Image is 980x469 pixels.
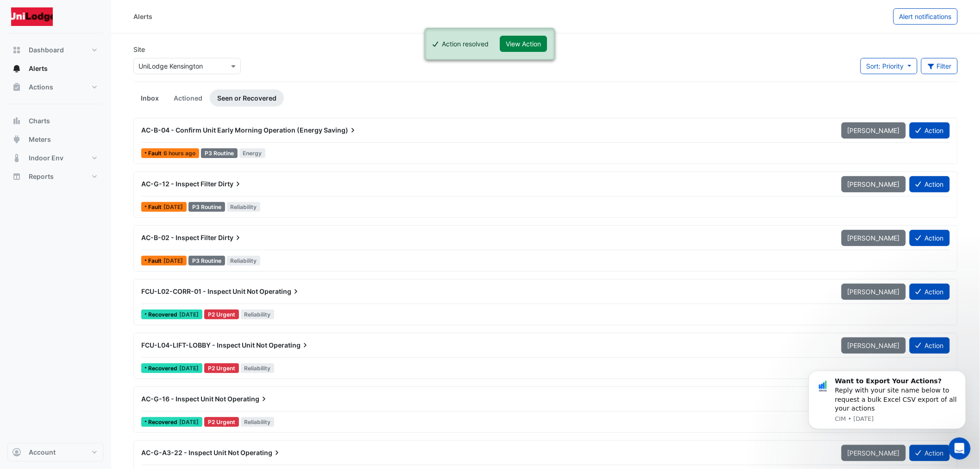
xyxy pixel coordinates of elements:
[12,116,21,126] app-icon: Charts
[204,310,239,319] div: P2 Urgent
[148,151,163,156] span: Fault
[179,365,199,372] span: Wed 17-Sep-2025 16:45 AEST
[204,363,239,373] div: P2 Urgent
[29,448,56,457] span: Account
[259,287,301,296] span: Operating
[241,417,275,427] span: Reliability
[148,312,179,317] span: Recovered
[29,172,54,181] span: Reports
[12,82,21,92] app-icon: Actions
[29,82,53,92] span: Actions
[7,149,104,167] button: Indoor Env
[500,36,547,52] button: View Action
[7,443,104,462] button: Account
[7,130,104,149] button: Meters
[11,7,53,26] img: Company Logo
[201,148,238,158] div: P3 Routine
[188,202,225,212] div: P3 Routine
[179,418,199,425] span: Sat 30-Aug-2025 22:15 AEST
[910,230,950,246] button: Action
[29,116,50,126] span: Charts
[188,256,225,266] div: P3 Routine
[921,58,958,74] button: Filter
[227,394,269,404] span: Operating
[867,62,904,70] span: Sort: Priority
[910,176,950,192] button: Action
[848,288,900,296] span: [PERSON_NAME]
[29,153,63,163] span: Indoor Env
[442,39,489,49] div: Action resolved
[7,167,104,186] button: Reports
[29,135,51,144] span: Meters
[12,172,21,181] app-icon: Reports
[842,176,906,192] button: [PERSON_NAME]
[133,12,152,21] div: Alerts
[227,202,261,212] span: Reliability
[141,341,267,349] span: FCU-L04-LIFT-LOBBY - Inspect Unit Not
[12,45,21,55] app-icon: Dashboard
[848,180,900,188] span: [PERSON_NAME]
[148,258,163,264] span: Fault
[163,150,195,157] span: Thu 09-Oct-2025 04:45 AEDT
[29,45,64,55] span: Dashboard
[324,126,358,135] span: Saving)
[949,437,971,460] iframe: Intercom live chat
[842,230,906,246] button: [PERSON_NAME]
[241,363,275,373] span: Reliability
[148,204,163,210] span: Fault
[141,449,239,456] span: AC-G-A3-22 - Inspect Unit Not
[12,135,21,144] app-icon: Meters
[239,148,266,158] span: Energy
[148,419,179,425] span: Recovered
[240,448,282,457] span: Operating
[163,257,183,264] span: Tue 28-Jan-2025 16:45 AEDT
[12,153,21,163] app-icon: Indoor Env
[269,341,310,350] span: Operating
[179,311,199,318] span: Sat 04-Oct-2025 20:00 AEST
[12,64,21,73] app-icon: Alerts
[848,127,900,134] span: [PERSON_NAME]
[227,256,261,266] span: Reliability
[910,122,950,139] button: Action
[842,122,906,139] button: [PERSON_NAME]
[141,180,217,188] span: AC-G-12 - Inspect Filter
[899,13,952,20] span: Alert notifications
[141,395,226,403] span: AC-G-16 - Inspect Unit Not
[7,78,104,96] button: Actions
[7,41,104,59] button: Dashboard
[893,8,958,25] button: Alert notifications
[133,89,166,107] a: Inbox
[141,287,258,295] span: FCU-L02-CORR-01 - Inspect Unit Not
[218,233,243,242] span: Dirty
[163,203,183,210] span: Tue 28-Jan-2025 16:45 AEDT
[204,417,239,427] div: P2 Urgent
[133,44,145,54] label: Site
[241,310,275,319] span: Reliability
[210,89,284,107] a: Seen or Recovered
[141,234,217,241] span: AC-B-02 - Inspect Filter
[848,234,900,242] span: [PERSON_NAME]
[842,337,906,354] button: [PERSON_NAME]
[910,337,950,354] button: Action
[141,126,322,134] span: AC-B-04 - Confirm Unit Early Morning Operation (Energy
[7,59,104,78] button: Alerts
[842,284,906,300] button: [PERSON_NAME]
[29,64,48,73] span: Alerts
[7,112,104,130] button: Charts
[166,89,210,107] a: Actioned
[848,342,900,349] span: [PERSON_NAME]
[218,179,243,189] span: Dirty
[795,368,980,464] iframe: Intercom notifications message
[148,366,179,371] span: Recovered
[910,284,950,300] button: Action
[861,58,917,74] button: Sort: Priority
